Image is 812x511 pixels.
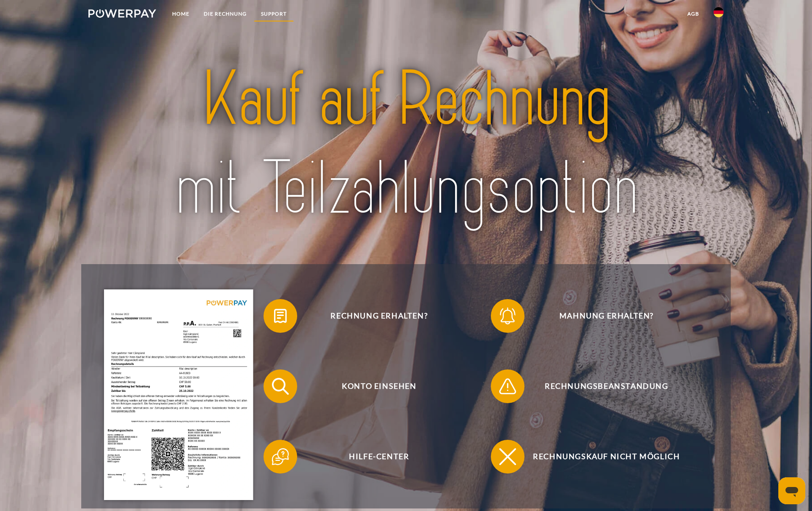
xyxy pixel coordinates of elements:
img: single_invoice_powerpay_de.jpg [104,289,253,500]
a: DIE RECHNUNG [197,6,254,21]
a: SUPPORT [254,6,294,21]
img: qb_bill.svg [270,305,291,326]
img: qb_close.svg [497,446,518,467]
button: Rechnung erhalten? [264,299,482,333]
img: de [713,7,724,17]
span: Rechnungskauf nicht möglich [503,440,710,474]
button: Hilfe-Center [264,440,482,474]
iframe: Schaltfläche zum Öffnen des Messaging-Fensters [778,477,805,504]
span: Konto einsehen [276,369,482,403]
img: qb_warning.svg [497,376,518,397]
a: Home [165,6,197,21]
button: Konto einsehen [264,369,482,403]
span: Mahnung erhalten? [503,299,710,333]
img: qb_search.svg [270,376,291,397]
img: logo-powerpay-white.svg [88,9,156,18]
span: Rechnungsbeanstandung [503,369,710,403]
span: Rechnung erhalten? [276,299,482,333]
button: Rechnungskauf nicht möglich [491,440,710,474]
button: Rechnungsbeanstandung [491,369,710,403]
span: Hilfe-Center [276,440,482,474]
a: agb [680,6,706,21]
img: qb_bell.svg [497,305,518,326]
button: Mahnung erhalten? [491,299,710,333]
img: qb_help.svg [270,446,291,467]
img: title-powerpay_de.svg [120,51,692,238]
